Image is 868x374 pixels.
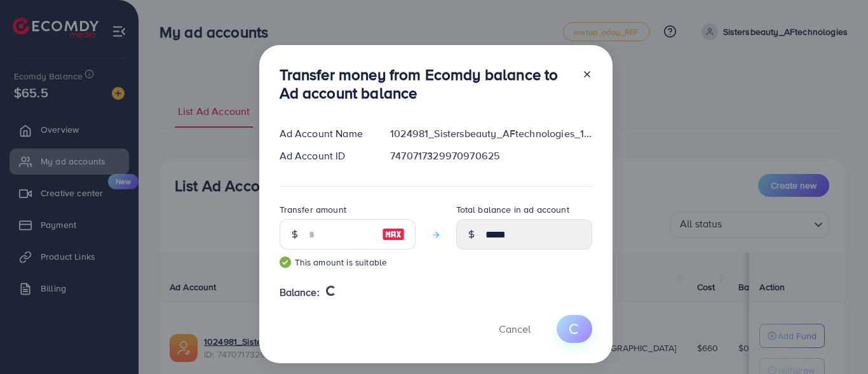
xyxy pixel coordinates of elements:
div: 1024981_Sistersbeauty_AFtechnologies_1739411934516 [380,126,602,141]
div: 7470717329970970625 [380,149,602,163]
iframe: Chat [814,317,858,364]
button: Cancel [483,315,546,342]
span: Cancel [499,322,531,336]
div: Ad Account Name [269,126,381,141]
span: Balance: [280,285,320,300]
img: image [382,227,405,242]
div: Ad Account ID [269,149,381,163]
label: Total balance in ad account [456,203,569,216]
small: This amount is suitable [280,256,416,269]
label: Transfer amount [280,203,346,216]
img: guide [280,257,291,268]
h3: Transfer money from Ecomdy balance to Ad account balance [280,65,572,102]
